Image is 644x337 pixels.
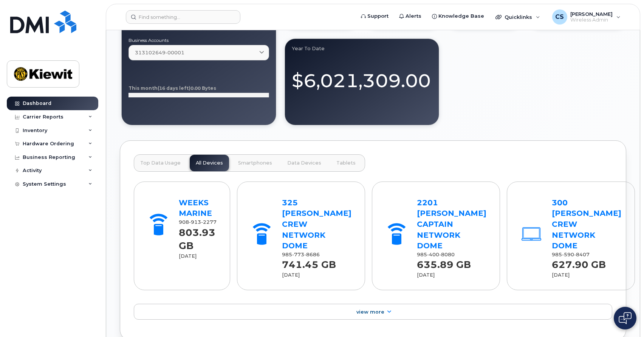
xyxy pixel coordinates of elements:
button: Smartphones [232,155,278,171]
a: 313102649-00001 [128,45,269,60]
span: Wireless Admin [570,17,613,23]
span: 8407 [574,252,590,257]
tspan: 0.00 Bytes [190,85,216,91]
span: 773 [292,252,304,257]
span: Knowledge Base [438,12,484,20]
span: Alerts [406,12,421,20]
span: 400 [427,252,439,257]
span: 908 [179,219,217,225]
a: 300 [PERSON_NAME] CREW NETWORK DOME [552,198,621,250]
span: 985 [552,252,590,257]
span: [PERSON_NAME] [570,11,613,17]
div: Quicklinks [490,9,545,25]
a: Support [356,9,394,24]
input: Find something... [126,10,240,24]
a: Alerts [394,9,427,24]
button: Tablets [330,155,362,171]
span: 985 [282,252,320,257]
a: 325 [PERSON_NAME] CREW NETWORK DOME [282,198,351,250]
span: Smartphones [238,160,272,166]
strong: 803.93 GB [179,223,215,251]
span: Data Devices [287,160,321,166]
div: [DATE] [282,272,351,279]
div: [DATE] [179,253,217,260]
button: Data Devices [281,155,327,171]
span: View More [356,309,384,315]
span: Support [367,12,389,20]
div: [DATE] [552,272,621,279]
span: Quicklinks [505,14,532,20]
span: 2277 [201,219,217,225]
div: Corey Schmitz [547,9,626,25]
span: 8080 [439,252,455,257]
a: View More [134,304,612,320]
span: 590 [562,252,574,257]
label: Business Accounts [128,38,269,43]
tspan: (16 days left) [158,85,190,91]
span: 313102649-00001 [135,49,184,56]
div: $6,021,309.00 [292,61,432,94]
a: WEEKS MARINE [179,198,212,218]
strong: 635.89 GB [417,255,471,270]
div: [DATE] [417,272,486,279]
span: 8686 [304,252,320,257]
a: 2201 [PERSON_NAME] CAPTAIN NETWORK DOME [417,198,486,250]
tspan: This month [128,85,158,91]
span: 985 [417,252,455,257]
img: Open chat [619,312,632,324]
span: Top Data Usage [140,160,181,166]
strong: 627.90 GB [552,255,606,270]
div: Year to Date [292,46,432,52]
span: Tablets [336,160,356,166]
button: Top Data Usage [134,155,187,171]
strong: 741.45 GB [282,255,336,270]
span: CS [555,12,564,22]
a: Knowledge Base [427,9,489,24]
span: 913 [189,219,201,225]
